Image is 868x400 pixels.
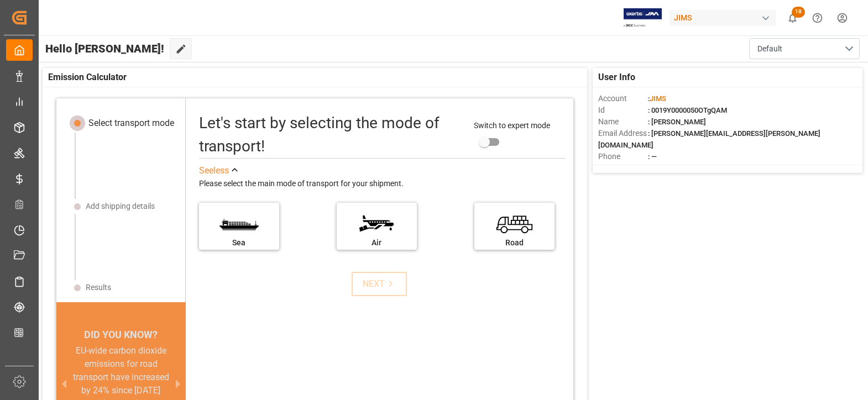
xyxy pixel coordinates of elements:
span: Phone [598,151,648,162]
div: DID YOU KNOW? [56,325,186,344]
span: : [PERSON_NAME] [648,118,706,126]
div: Road [480,237,549,249]
div: NEXT [363,277,396,291]
span: Default [757,43,782,55]
span: : [PERSON_NAME][EMAIL_ADDRESS][PERSON_NAME][DOMAIN_NAME] [598,129,820,149]
span: Switch to expert mode [474,121,550,130]
button: open menu [749,38,860,59]
div: Select transport mode [88,117,174,130]
span: Email Address [598,128,648,139]
div: Sea [205,237,274,249]
span: JIMS [650,94,666,103]
div: Let's start by selecting the mode of transport! [199,112,463,158]
div: Add shipping details [86,201,155,212]
button: show 18 new notifications [780,6,805,30]
div: Air [342,237,411,249]
span: User Info [598,71,635,84]
span: : 0019Y0000050OTgQAM [648,106,727,114]
span: 18 [792,7,805,18]
span: : [648,94,666,103]
div: See less [199,164,229,177]
img: Exertis%20JAM%20-%20Email%20Logo.jpg_1722504956.jpg [624,8,662,28]
div: JIMS [670,10,776,26]
span: Account [598,93,648,104]
div: Results [86,282,111,293]
button: Help Center [805,6,830,30]
div: Please select the main mode of transport for your shipment. [199,177,566,191]
span: : Shipper [648,164,676,172]
span: Hello [PERSON_NAME]! [45,38,164,59]
button: NEXT [352,272,407,296]
span: Emission Calculator [48,71,127,84]
span: : — [648,152,657,161]
button: JIMS [670,7,780,28]
span: Id [598,104,648,116]
span: Name [598,116,648,128]
span: Account Type [598,162,648,174]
